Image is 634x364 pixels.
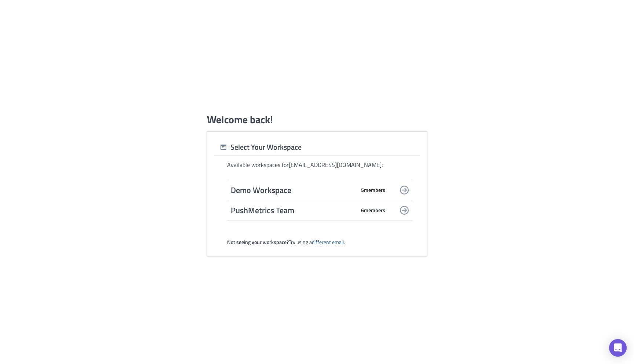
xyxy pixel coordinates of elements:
[231,185,356,195] span: Demo Workspace
[207,113,273,126] h1: Welcome back!
[227,239,412,245] div: Try using a .
[312,238,344,246] a: different email
[361,207,385,214] span: 6 member s
[609,339,627,357] div: Open Intercom Messenger
[361,187,385,193] span: 5 member s
[214,142,302,152] div: Select Your Workspace
[231,205,356,215] span: PushMetrics Team
[227,238,289,246] strong: Not seeing your workspace?
[227,161,412,169] div: Available workspaces for [EMAIL_ADDRESS][DOMAIN_NAME] :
